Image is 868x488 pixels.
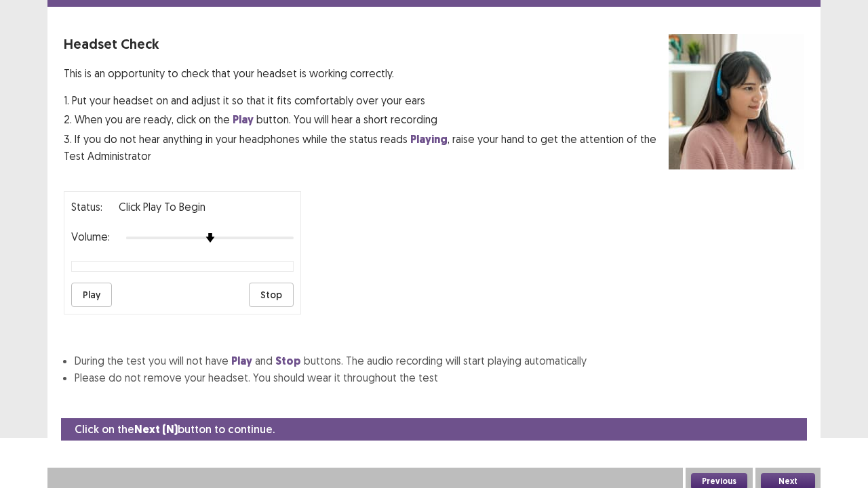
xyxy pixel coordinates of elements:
p: Click on the button to continue. [75,421,275,438]
p: Volume: [71,228,110,245]
p: Status: [71,199,102,215]
li: During the test you will not have and buttons. The audio recording will start playing automatically [75,352,804,369]
strong: Play [233,113,254,127]
p: Click Play to Begin [119,199,205,215]
p: Headset Check [64,34,669,54]
strong: Playing [410,132,448,146]
p: This is an opportunity to check that your headset is working correctly. [64,65,669,81]
button: Stop [249,283,294,307]
img: headset test [669,34,804,169]
img: arrow-thumb [205,233,215,243]
p: 1. Put your headset on and adjust it so that it fits comfortably over your ears [64,92,669,108]
p: 3. If you do not hear anything in your headphones while the status reads , raise your hand to get... [64,131,669,164]
p: 2. When you are ready, click on the button. You will hear a short recording [64,111,669,128]
strong: Play [231,354,252,368]
strong: Stop [275,354,301,368]
strong: Next (N) [134,422,178,436]
button: Play [71,283,112,307]
li: Please do not remove your headset. You should wear it throughout the test [75,369,804,386]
